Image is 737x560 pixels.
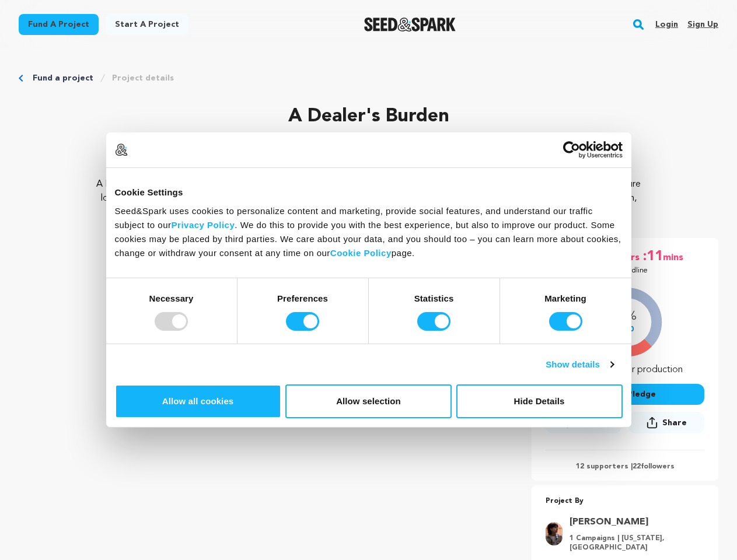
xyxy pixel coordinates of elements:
img: logo [115,143,128,156]
a: Login [655,15,678,34]
div: Cookie Settings [115,185,623,199]
p: A Dealer's Burden [19,103,718,131]
p: 12 supporters | followers [546,462,704,471]
button: Share [628,412,704,433]
p: [DEMOGRAPHIC_DATA], Romance [19,154,718,168]
img: Seed&Spark Logo Dark Mode [364,17,456,32]
span: Share [662,417,687,429]
a: Seed&Spark Homepage [364,17,456,32]
strong: Necessary [149,293,194,303]
span: Share [628,412,704,438]
a: Show details [546,358,613,372]
p: Project By [546,495,704,508]
a: Project details [112,72,174,84]
a: Fund a project [19,14,99,35]
div: Seed&Spark uses cookies to personalize content and marketing, provide social features, and unders... [115,204,623,260]
img: dd3d8e2bdc801657.jpg [546,522,563,545]
a: Start a project [106,14,188,35]
strong: Preferences [277,293,328,303]
button: Allow selection [285,384,452,418]
a: Cookie Policy [330,247,392,257]
span: mins [663,247,686,266]
div: Breadcrumb [19,72,718,84]
strong: Statistics [414,293,454,303]
span: 22 [633,463,641,470]
p: A Dealer's Burden presents the story of a young clairvoyant who does a tarot reading with a despo... [89,177,648,219]
p: [GEOGRAPHIC_DATA], [US_STATE] | Film Short [19,140,718,154]
a: Sign up [687,15,718,34]
a: Privacy Policy [172,219,235,229]
button: Hide Details [456,384,623,418]
button: Allow all cookies [115,384,281,418]
a: Fund a project [33,72,93,84]
a: Goto Yanely Castellanos profile [570,515,697,529]
p: 1 Campaigns | [US_STATE], [GEOGRAPHIC_DATA] [570,534,697,552]
strong: Marketing [544,293,586,303]
span: hrs [626,247,642,266]
a: Usercentrics Cookiebot - opens in a new window [521,141,623,159]
span: :11 [642,247,663,266]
